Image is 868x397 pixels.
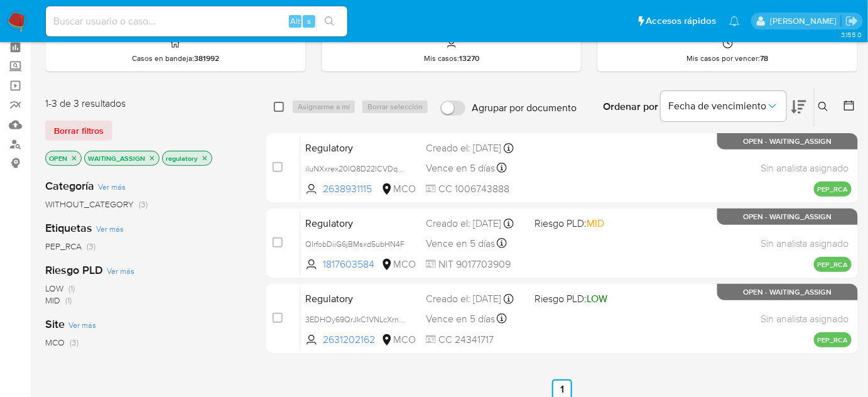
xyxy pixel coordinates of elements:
button: search-icon [317,13,342,30]
span: Accesos rápidos [646,14,717,28]
span: 3.155.0 [841,30,862,40]
a: Notificaciones [729,16,740,26]
span: Alt [290,15,300,27]
a: Salir [845,14,859,28]
p: ext_romamani@mercadolibre.com [770,15,841,27]
input: Buscar usuario o caso... [46,13,347,30]
span: s [307,15,311,27]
